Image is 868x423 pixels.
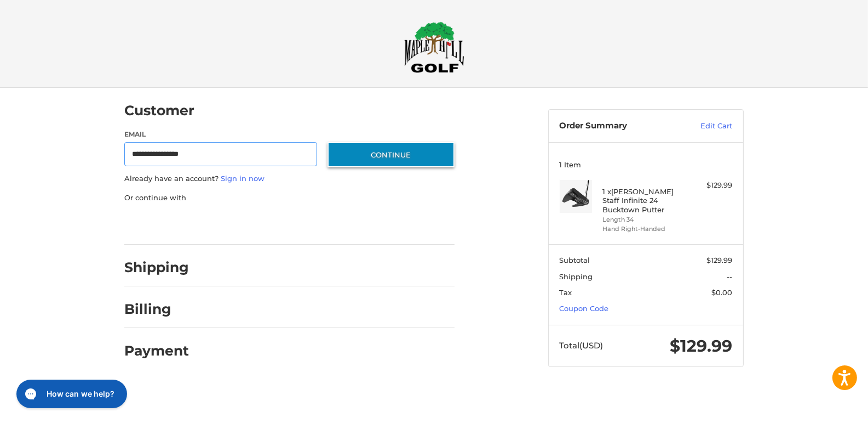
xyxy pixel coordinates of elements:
iframe: PayPal-paylater [214,214,296,234]
p: Already have an account? [124,173,455,184]
span: $129.99 [670,336,733,356]
span: $0.00 [712,288,733,297]
p: Or continue with [124,193,455,204]
button: Continue [327,142,455,167]
h3: 1 Item [560,160,733,169]
span: Subtotal [560,256,590,264]
h3: Order Summary [560,121,677,132]
div: $129.99 [689,180,733,191]
span: Total (USD) [560,340,603,351]
label: Email [124,129,317,139]
h2: Billing [124,301,188,318]
span: $129.99 [707,256,733,264]
iframe: Google Customer Reviews [778,393,868,423]
iframe: Gorgias live chat messenger [11,376,130,412]
iframe: PayPal-paypal [121,214,203,234]
h2: Shipping [124,259,189,276]
img: Maple Hill Golf [404,21,464,73]
h2: Payment [124,342,189,359]
a: Edit Cart [677,121,733,132]
h2: Customer [124,102,194,119]
a: Coupon Code [560,304,609,313]
span: Tax [560,288,572,297]
a: Sign in now [221,174,265,183]
li: Hand Right-Handed [603,224,687,234]
iframe: PayPal-venmo [307,214,389,234]
span: -- [727,272,733,281]
li: Length 34 [603,215,687,224]
span: Shipping [560,272,593,281]
h4: 1 x [PERSON_NAME] Staff Infinite 24 Bucktown Putter [603,187,687,214]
